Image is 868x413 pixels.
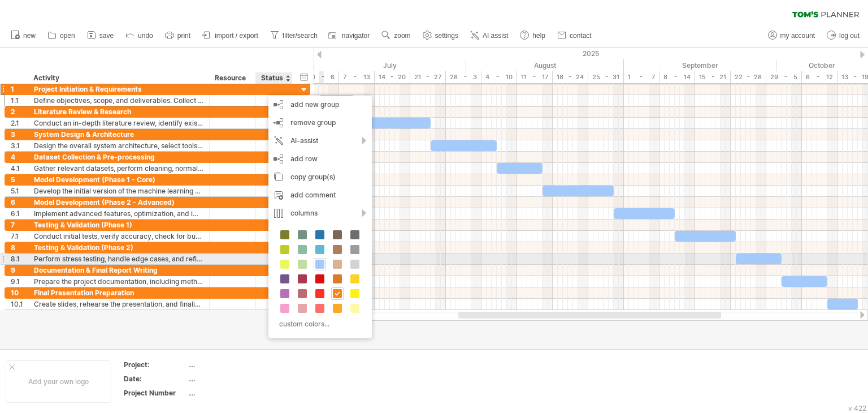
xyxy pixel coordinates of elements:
[34,242,203,253] div: Testing & Validation (Phase 2)
[45,28,79,43] a: open
[34,129,203,140] div: System Design & Architecture
[34,287,203,298] div: Final Presentation Preparation
[766,71,802,83] div: 29 - 5
[11,208,28,219] div: 6.1
[375,71,410,83] div: 14 - 20
[261,72,286,84] div: Status
[34,84,203,94] div: Project Initiation & Requirements
[11,253,28,264] div: 8.1
[34,174,203,185] div: Model Development (Phase 1 - Core)
[466,59,624,71] div: August 2025
[268,96,372,114] div: add new group
[23,32,36,40] span: new
[517,28,549,43] a: help
[659,71,695,83] div: 8 - 14
[11,197,28,208] div: 6
[60,32,75,40] span: open
[394,32,410,40] span: zoom
[34,208,203,219] div: Implement advanced features, optimization, and improvements based on feedback.
[34,276,203,287] div: Prepare the project documentation, including methodology, results, and analysis.
[124,374,186,384] div: Date:
[765,28,818,43] a: my account
[34,118,203,128] div: Conduct an in-depth literature review, identify existing solutions, and establish theoretical fou...
[162,28,194,43] a: print
[624,59,776,71] div: September 2025
[11,265,28,276] div: 9
[11,231,28,242] div: 7.1
[342,32,370,40] span: navigator
[553,71,588,83] div: 18 - 24
[283,32,318,40] span: filter/search
[339,71,375,83] div: 7 - 13
[267,28,321,43] a: filter/search
[11,299,28,309] div: 10.1
[274,316,363,332] div: custom colors...
[435,32,458,40] span: settings
[327,28,373,43] a: navigator
[11,186,28,196] div: 5.1
[481,71,517,83] div: 4 - 10
[188,388,283,398] div: ....
[695,71,731,83] div: 15 - 21
[824,28,863,43] a: log out
[11,84,28,94] div: 1
[11,287,28,298] div: 10
[588,71,624,83] div: 25 - 31
[446,71,481,83] div: 28 - 3
[11,95,28,106] div: 1.1
[34,299,203,309] div: Create slides, rehearse the presentation, and finalize the artefact for submission.
[483,32,508,40] span: AI assist
[34,197,203,208] div: Model Development (Phase 2 - Advanced)
[11,276,28,287] div: 9.1
[780,32,815,40] span: my account
[11,118,28,128] div: 2.1
[11,174,28,185] div: 5
[731,71,766,83] div: 22 - 28
[34,253,203,264] div: Perform stress testing, handle edge cases, and refine performance.
[34,186,203,196] div: Develop the initial version of the machine learning model or system artefact.
[467,28,511,43] a: AI assist
[33,72,203,84] div: Activity
[624,71,659,83] div: 1 - 7
[11,140,28,151] div: 3.1
[8,28,39,43] a: new
[532,32,545,40] span: help
[268,204,372,222] div: columns
[268,132,372,150] div: AI-assist
[268,150,372,168] div: add row
[34,265,203,276] div: Documentation & Final Report Writing
[290,118,336,127] span: remove group
[34,231,203,242] div: Conduct initial tests, verify accuracy, check for bugs, and evaluate performance.
[34,95,203,106] div: Define objectives, scope, and deliverables. Collect initial requirements and identify key stakeho...
[268,186,372,204] div: add comment
[268,168,372,186] div: copy group(s)
[570,32,592,40] span: contact
[34,163,203,174] div: Gather relevant datasets, perform cleaning, normalization, and feature extraction.
[554,28,595,43] a: contact
[138,32,153,40] span: undo
[11,106,28,117] div: 2
[11,129,28,140] div: 3
[177,32,190,40] span: print
[848,404,866,412] div: v 422
[199,28,262,43] a: import / export
[188,374,283,384] div: ....
[6,360,111,403] div: Add your own logo
[11,163,28,174] div: 4.1
[34,106,203,117] div: Literature Review & Research
[309,59,466,71] div: July 2025
[11,242,28,253] div: 8
[99,32,114,40] span: save
[124,388,186,398] div: Project Number
[34,152,203,162] div: Dataset Collection & Pre-processing
[84,28,117,43] a: save
[517,71,553,83] div: 11 - 17
[802,71,837,83] div: 6 - 12
[410,71,446,83] div: 21 - 27
[188,360,283,369] div: ....
[215,72,249,84] div: Resource
[124,360,186,369] div: Project:
[839,32,860,40] span: log out
[379,28,414,43] a: zoom
[34,140,203,151] div: Design the overall system architecture, select tools/technologies, and prepare system diagrams.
